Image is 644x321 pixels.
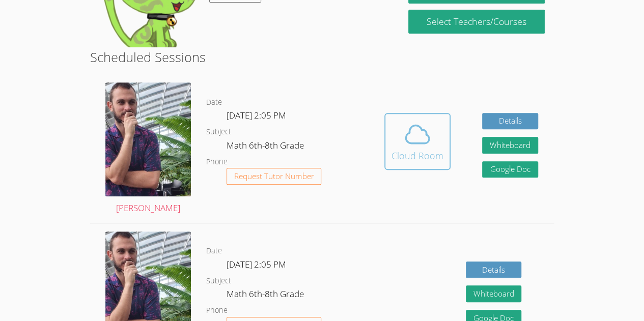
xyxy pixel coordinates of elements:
[206,245,222,257] dt: Date
[227,109,286,121] span: [DATE] 2:05 PM
[206,96,222,109] dt: Date
[206,156,228,168] dt: Phone
[466,261,522,278] a: Details
[206,126,231,138] dt: Subject
[105,82,191,196] img: 20240721_091457.jpg
[391,149,443,163] div: Cloud Room
[227,258,286,270] span: [DATE] 2:05 PM
[227,138,306,156] dd: Math 6th-8th Grade
[482,137,538,154] button: Whiteboard
[466,285,522,302] button: Whiteboard
[90,47,554,67] h2: Scheduled Sessions
[206,275,231,287] dt: Subject
[227,168,322,185] button: Request Tutor Number
[105,82,191,215] a: [PERSON_NAME]
[384,113,451,170] button: Cloud Room
[482,113,538,130] a: Details
[408,10,544,34] a: Select Teachers/Courses
[482,161,538,178] a: Google Doc
[227,287,306,304] dd: Math 6th-8th Grade
[206,304,228,317] dt: Phone
[234,172,314,180] span: Request Tutor Number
